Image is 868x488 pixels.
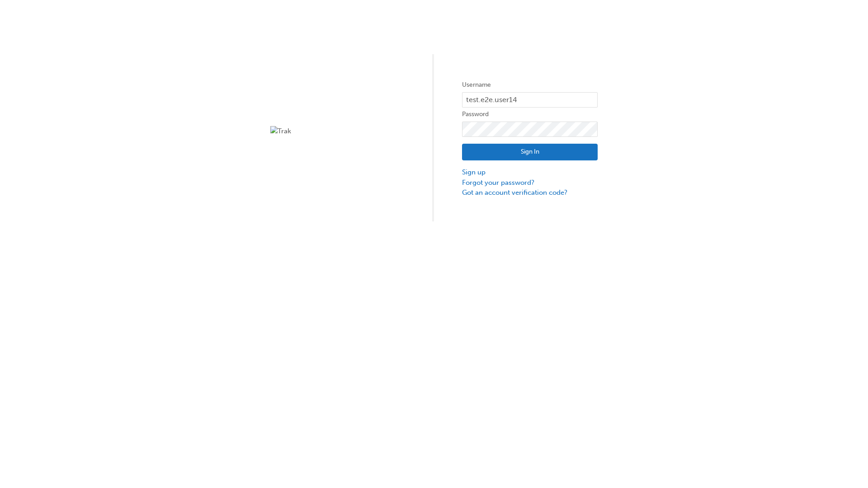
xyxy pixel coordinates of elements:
[462,144,598,161] button: Sign In
[462,92,598,108] input: Username
[462,109,598,120] label: Password
[462,80,598,90] label: Username
[270,126,406,136] img: Trak
[462,178,598,188] a: Forgot your password?
[462,188,598,198] a: Got an account verification code?
[462,167,598,178] a: Sign up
